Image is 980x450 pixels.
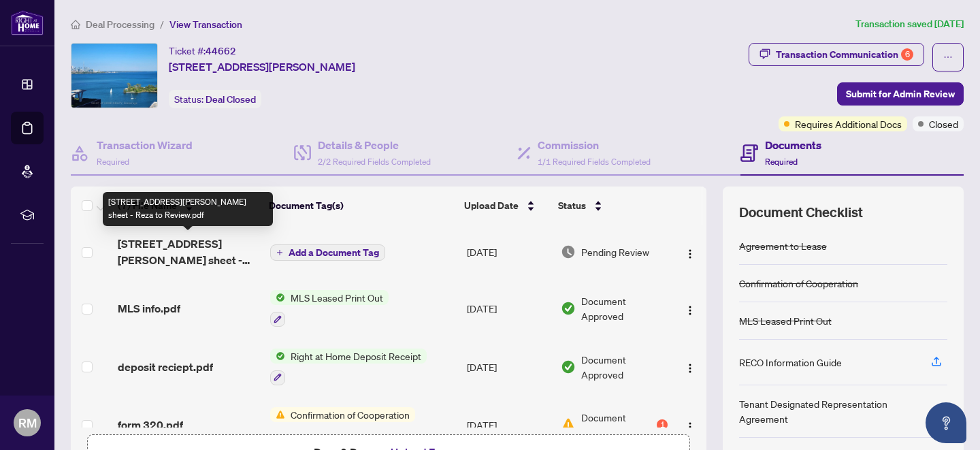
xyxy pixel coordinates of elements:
img: Logo [685,421,696,432]
article: Transaction saved [DATE] [855,16,964,32]
img: Logo [685,305,696,316]
span: plus [276,249,283,256]
img: Document Status [561,301,576,316]
span: 2/2 Required Fields Completed [318,157,431,167]
img: Document Status [561,417,576,432]
div: MLS Leased Print Out [739,313,832,328]
span: [STREET_ADDRESS][PERSON_NAME] [169,59,355,75]
div: 1 [657,419,668,430]
td: [DATE] [461,279,555,338]
span: View Transaction [169,18,242,31]
span: [STREET_ADDRESS][PERSON_NAME] sheet - Reza to Review.pdf [118,236,259,268]
th: Status [553,187,670,225]
button: Logo [679,356,701,378]
img: Document Status [561,359,576,374]
span: Document Approved [581,293,668,323]
span: Right at Home Deposit Receipt [285,349,427,364]
span: Submit for Admin Review [846,83,955,105]
span: Pending Review [581,244,649,259]
span: form 320.pdf [118,417,183,433]
div: Transaction Communication [776,44,913,65]
span: Deal Processing [86,18,154,31]
th: Document Tag(s) [263,187,459,225]
div: Agreement to Lease [739,238,827,253]
span: Status [558,198,586,213]
button: Status IconConfirmation of Cooperation [270,407,415,444]
span: MLS info.pdf [118,300,180,317]
img: Logo [685,248,696,259]
span: Upload Date [464,198,519,213]
span: Closed [929,116,958,131]
h4: Commission [538,137,651,153]
span: 1/1 Required Fields Completed [538,157,651,167]
span: Add a Document Tag [289,248,379,257]
img: Logo [685,363,696,374]
img: Status Icon [270,290,285,305]
td: [DATE] [461,338,555,396]
button: Add a Document Tag [270,244,385,261]
button: Logo [679,241,701,263]
img: Document Status [561,244,576,259]
span: MLS Leased Print Out [285,290,389,305]
div: [STREET_ADDRESS][PERSON_NAME] sheet - Reza to Review.pdf [103,192,273,226]
span: Deal Closed [206,93,256,106]
h4: Transaction Wizard [97,137,193,153]
img: Status Icon [270,407,285,422]
span: Document Approved [581,352,668,382]
th: (7) File Name [112,187,263,225]
button: Status IconMLS Leased Print Out [270,290,389,327]
span: Required [97,157,129,167]
div: 6 [901,48,913,61]
div: Tenant Designated Representation Agreement [739,396,915,426]
img: Status Icon [270,349,285,364]
h4: Details & People [318,137,431,153]
span: Document Needs Work [581,410,654,440]
div: RECO Information Guide [739,355,842,370]
span: Requires Additional Docs [795,116,902,131]
img: IMG-W12160425_1.jpg [71,44,157,108]
th: Upload Date [459,187,552,225]
td: [DATE] [461,225,555,279]
button: Logo [679,414,701,436]
span: RM [18,413,37,432]
li: / [160,16,164,32]
span: 44662 [206,45,236,57]
div: Status: [169,90,261,108]
span: deposit reciept.pdf [118,359,213,375]
h4: Documents [765,137,821,153]
div: Confirmation of Cooperation [739,276,858,291]
button: Submit for Admin Review [837,82,964,106]
span: ellipsis [943,52,953,62]
button: Open asap [926,402,966,443]
button: Add a Document Tag [270,244,385,261]
span: home [71,20,80,29]
div: Ticket #: [169,43,236,59]
span: Required [765,157,798,167]
img: logo [11,10,44,35]
button: Logo [679,298,701,319]
button: Status IconRight at Home Deposit Receipt [270,349,427,385]
span: Confirmation of Cooperation [285,407,415,422]
button: Transaction Communication6 [749,43,924,66]
span: Document Checklist [739,203,863,222]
